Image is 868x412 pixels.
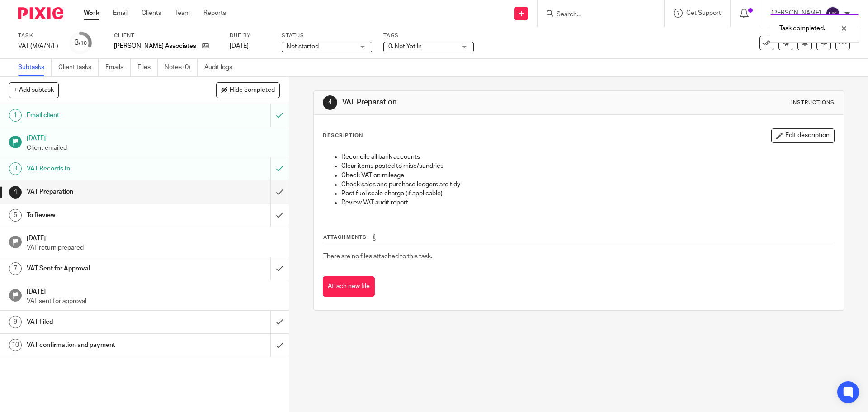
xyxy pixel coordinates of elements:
[27,285,280,296] h1: [DATE]
[27,132,280,143] h1: [DATE]
[27,162,183,175] h1: VAT Records In
[137,59,158,76] a: Files
[323,253,432,260] span: There are no files attached to this task.
[323,235,367,240] span: Attachments
[27,243,280,252] p: VAT return prepared
[230,87,275,94] span: Hide completed
[230,43,249,49] span: [DATE]
[9,186,22,199] div: 4
[771,128,835,143] button: Edit description
[826,6,840,21] img: svg%3E
[323,132,363,139] p: Description
[383,32,474,39] label: Tags
[113,9,128,18] a: Email
[27,109,183,122] h1: Email client
[341,171,834,180] p: Check VAT on mileage
[27,208,183,222] h1: To Review
[341,152,834,161] p: Reconcile all bank accounts
[9,209,22,222] div: 5
[9,316,22,328] div: 9
[323,95,337,110] div: 4
[204,59,239,76] a: Audit logs
[79,41,87,46] small: /10
[114,32,218,39] label: Client
[341,198,834,207] p: Review VAT audit report
[27,143,280,152] p: Client emailed
[203,9,226,18] a: Reports
[779,24,825,33] p: Task completed.
[388,43,422,50] span: 0. Not Yet In
[323,276,375,297] button: Attach new file
[18,7,63,19] img: Pixie
[18,59,52,76] a: Subtasks
[114,42,198,51] p: [PERSON_NAME] Associates Ltd
[165,59,198,76] a: Notes (0)
[84,9,99,18] a: Work
[27,232,280,243] h1: [DATE]
[27,262,183,275] h1: VAT Sent for Approval
[342,98,598,107] h1: VAT Preparation
[9,82,59,98] button: + Add subtask
[18,32,58,39] label: Task
[105,59,131,76] a: Emails
[341,189,834,198] p: Post fuel scale charge (if applicable)
[341,180,834,189] p: Check sales and purchase ledgers are tidy
[9,109,22,122] div: 1
[58,59,99,76] a: Client tasks
[287,43,319,50] span: Not started
[9,339,22,351] div: 10
[341,161,834,170] p: Clear items posted to misc/sundries
[216,82,280,98] button: Hide completed
[175,9,190,18] a: Team
[27,315,183,329] h1: VAT Filed
[791,99,835,106] div: Instructions
[142,9,161,18] a: Clients
[9,162,22,175] div: 3
[27,185,183,199] h1: VAT Preparation
[18,42,58,51] div: VAT (M/A/N/F)
[75,38,87,48] div: 3
[9,262,22,275] div: 7
[282,32,372,39] label: Status
[27,338,183,352] h1: VAT confirmation and payment
[230,32,270,39] label: Due by
[27,297,280,306] p: VAT sent for approval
